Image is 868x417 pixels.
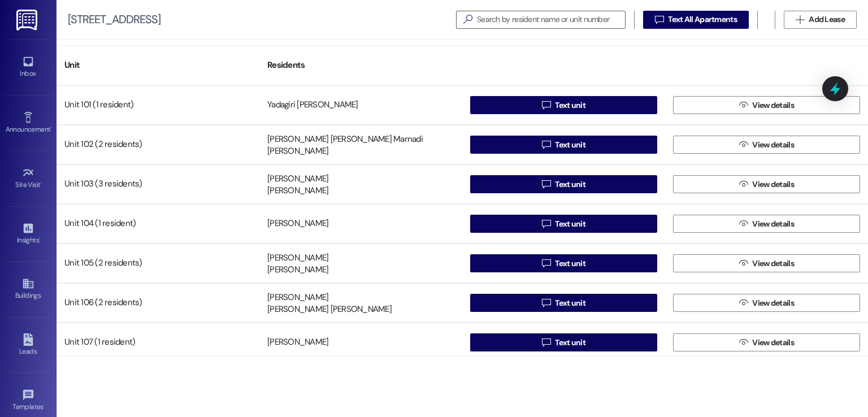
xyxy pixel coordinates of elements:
[752,99,794,111] span: View details
[752,179,794,190] span: View details
[267,292,328,303] div: [PERSON_NAME]
[57,212,259,235] div: Unit 104 (1 resident)
[470,175,657,193] button: Text unit
[542,101,550,110] i: 
[673,175,860,193] button: View details
[555,337,585,349] span: Text unit
[267,304,392,316] div: [PERSON_NAME] [PERSON_NAME]
[470,294,657,312] button: Text unit
[542,259,550,268] i: 
[16,10,40,31] img: ResiDesk Logo
[752,218,794,230] span: View details
[555,139,585,151] span: Text unit
[643,11,749,29] button: Text All Apartments
[459,14,477,25] i: 
[39,234,41,242] span: •
[267,337,328,349] div: [PERSON_NAME]
[57,94,259,116] div: Unit 101 (1 resident)
[542,338,550,347] i: 
[267,133,423,145] div: [PERSON_NAME] [PERSON_NAME] Marnadi
[555,297,585,309] span: Text unit
[470,215,657,233] button: Text unit
[668,14,737,25] span: Text All Apartments
[809,14,845,25] span: Add Lease
[57,173,259,196] div: Unit 103 (3 residents)
[6,163,51,194] a: Site Visit •
[57,133,259,156] div: Unit 102 (2 residents)
[259,51,462,79] div: Residents
[6,219,51,249] a: Insights •
[555,179,585,190] span: Text unit
[267,252,328,264] div: [PERSON_NAME]
[655,15,663,24] i: 
[267,99,358,111] div: Yadagiri [PERSON_NAME]
[796,15,804,24] i: 
[267,185,328,197] div: [PERSON_NAME]
[752,337,794,349] span: View details
[6,330,51,360] a: Leads
[555,218,585,230] span: Text unit
[57,51,259,79] div: Unit
[267,218,328,230] div: [PERSON_NAME]
[6,385,51,416] a: Templates •
[752,297,794,309] span: View details
[673,254,860,272] button: View details
[739,101,748,110] i: 
[68,14,160,25] div: [STREET_ADDRESS]
[739,180,748,189] i: 
[752,139,794,151] span: View details
[470,96,657,114] button: Text unit
[50,124,52,132] span: •
[470,333,657,351] button: Text unit
[57,331,259,354] div: Unit 107 (1 resident)
[470,136,657,154] button: Text unit
[673,136,860,154] button: View details
[542,180,550,189] i: 
[477,12,625,28] input: Search by resident name or unit number
[470,254,657,272] button: Text unit
[673,333,860,351] button: View details
[555,258,585,270] span: Text unit
[555,99,585,111] span: Text unit
[57,252,259,275] div: Unit 105 (2 residents)
[673,215,860,233] button: View details
[673,294,860,312] button: View details
[739,219,748,228] i: 
[542,140,550,149] i: 
[44,401,45,409] span: •
[6,274,51,305] a: Buildings
[739,338,748,347] i: 
[267,264,328,276] div: [PERSON_NAME]
[267,173,328,185] div: [PERSON_NAME]
[57,292,259,314] div: Unit 106 (2 residents)
[739,259,748,268] i: 
[6,52,51,82] a: Inbox
[41,179,42,187] span: •
[739,140,748,149] i: 
[267,146,328,158] div: [PERSON_NAME]
[673,96,860,114] button: View details
[752,258,794,270] span: View details
[542,298,550,307] i: 
[739,298,748,307] i: 
[542,219,550,228] i: 
[784,11,857,29] button: Add Lease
